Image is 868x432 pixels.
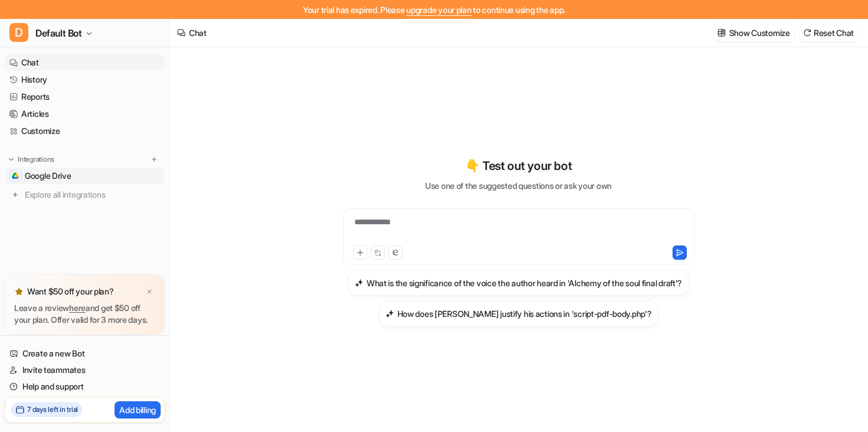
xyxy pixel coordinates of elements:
[406,5,471,15] a: upgrade your plan
[348,270,689,296] button: What is the significance of the voice the author heard in 'Alchemy of the soul final draft'?What ...
[5,153,58,165] button: Integrations
[27,286,114,297] p: Want $50 off your plan?
[27,404,78,415] h2: 7 days left in trial
[5,123,165,139] a: Customize
[25,185,160,204] span: Explore all integrations
[5,106,165,122] a: Articles
[397,307,652,320] h3: How does [PERSON_NAME] justify his actions in 'script-pdf-body.php'?
[386,309,394,318] img: How does Dexter justify his actions in 'script-pdf-body.php'?
[425,179,612,192] p: Use one of the suggested questions or ask your own
[150,155,158,163] img: menu_add.svg
[465,157,572,175] p: 👇 Test out your bot
[729,27,790,39] p: Show Customize
[5,186,165,203] a: Explore all integrations
[9,189,21,201] img: explore all integrations
[355,279,363,287] img: What is the significance of the voice the author heard in 'Alchemy of the soul final draft'?
[7,155,15,163] img: expand menu
[714,24,795,41] button: Show Customize
[367,277,682,289] h3: What is the significance of the voice the author heard in 'Alchemy of the soul final draft'?
[119,404,156,416] p: Add billing
[5,168,165,184] a: Google DriveGoogle Drive
[5,378,165,395] a: Help and support
[5,54,165,71] a: Chat
[5,362,165,378] a: Invite teammates
[18,155,54,164] p: Integrations
[146,288,153,296] img: x
[35,25,82,41] span: Default Bot
[25,170,71,182] span: Google Drive
[115,401,161,418] button: Add billing
[378,300,659,326] button: How does Dexter justify his actions in 'script-pdf-body.php'?How does [PERSON_NAME] justify his a...
[14,302,155,326] p: Leave a review and get $50 off your plan. Offer valid for 3 more days.
[5,71,165,88] a: History
[5,345,165,362] a: Create a new Bot
[803,28,811,37] img: reset
[5,89,165,105] a: Reports
[9,23,28,42] span: D
[69,303,86,313] a: here
[189,27,207,39] div: Chat
[12,172,19,179] img: Google Drive
[800,24,859,41] button: Reset Chat
[717,28,726,37] img: customize
[14,287,24,296] img: star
